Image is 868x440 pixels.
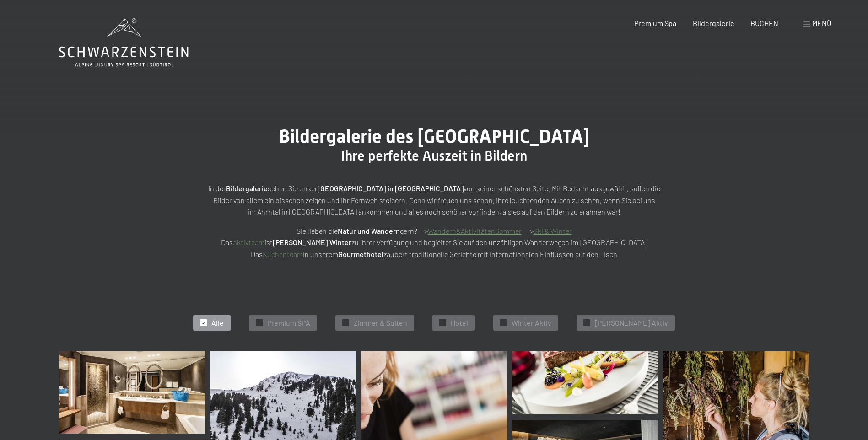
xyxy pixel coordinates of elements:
strong: Gourmethotel [338,250,383,258]
span: Ihre perfekte Auszeit in Bildern [341,148,527,164]
p: Sie lieben die gern? --> ---> Das ist zu Ihrer Verfügung und begleitet Sie auf den unzähligen Wan... [205,225,663,260]
span: ✓ [258,320,261,326]
span: Menü [812,19,831,27]
span: ✓ [202,320,205,326]
span: ✓ [441,320,445,326]
span: [PERSON_NAME] Aktiv [595,318,668,328]
a: BUCHEN [750,19,778,27]
img: Bildergalerie [512,351,658,414]
strong: Natur und Wandern [338,226,400,235]
strong: Bildergalerie [226,184,268,193]
img: Bildergalerie [59,351,205,434]
strong: [GEOGRAPHIC_DATA] in [GEOGRAPHIC_DATA] [318,184,464,193]
a: Wandern&AktivitätenSommer [428,226,522,235]
span: Hotel [451,318,468,328]
p: In der sehen Sie unser von seiner schönsten Seite. Mit Bedacht ausgewählt, sollen die Bilder von ... [205,182,663,218]
span: Winter Aktiv [512,318,551,328]
span: Alle [211,318,224,328]
strong: [PERSON_NAME] Winter [273,238,351,247]
span: ✓ [344,320,348,326]
span: Zimmer & Suiten [354,318,407,328]
span: ✓ [585,320,589,326]
span: ✓ [502,320,506,326]
a: Premium Spa [634,19,676,27]
span: Premium SPA [267,318,310,328]
a: Aktivteam [233,238,264,247]
a: Ski & Winter [534,226,572,235]
a: Küchenteam [263,250,303,258]
span: Bildergalerie des [GEOGRAPHIC_DATA] [279,126,589,147]
a: Bildergalerie [693,19,734,27]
